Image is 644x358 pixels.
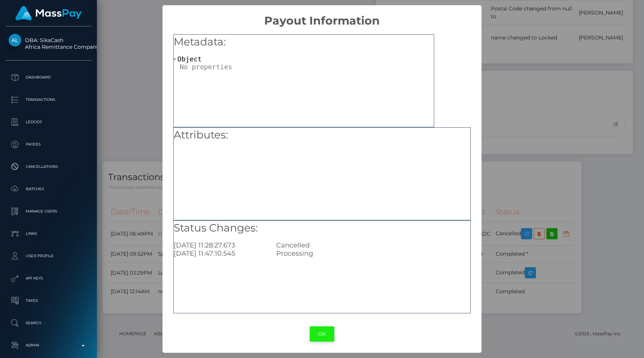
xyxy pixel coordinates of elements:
p: User Profile [9,250,88,262]
p: Search [9,317,88,329]
p: Payees [9,139,88,150]
div: Cancelled [271,241,476,249]
span: Object [177,55,202,63]
button: OK [310,326,334,342]
p: Manage Users [9,206,88,217]
h2: Payout Information [162,5,481,28]
div: [DATE] 11:47:10.545 [168,249,271,258]
img: Africa Remittance Company LLC [9,34,21,47]
p: Admin [9,340,88,351]
h5: Attributes: [174,128,470,143]
img: MassPay Logo [15,6,82,20]
div: Processing [271,249,476,258]
p: Dashboard [9,72,88,83]
h5: Status Changes: [174,221,470,236]
h5: Metadata: [174,35,434,49]
p: Links [9,228,88,239]
p: Cancellations [9,161,88,172]
p: Taxes [9,295,88,306]
p: API Keys [9,273,88,284]
p: Transactions [9,94,88,105]
div: [DATE] 11:28:27.673 [168,241,271,249]
p: Ledger [9,116,88,128]
p: Batches [9,183,88,195]
span: DBA: SikaCash Africa Remittance Company LLC [6,37,91,50]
